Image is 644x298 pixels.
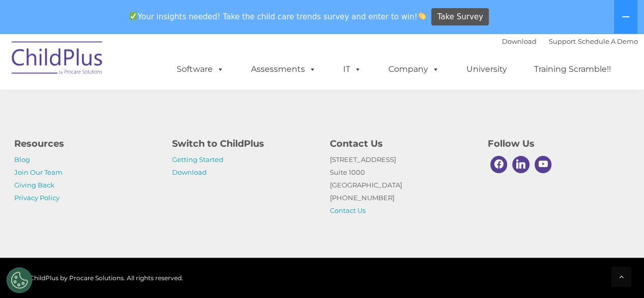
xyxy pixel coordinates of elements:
a: Privacy Policy [14,194,60,202]
a: IT [333,59,372,79]
h4: Switch to ChildPlus [172,137,315,151]
a: Support [549,37,576,45]
a: Training Scramble!! [524,59,621,79]
span: Take Survey [437,8,483,26]
a: Getting Started [172,155,223,164]
p: [STREET_ADDRESS] Suite 1000 [GEOGRAPHIC_DATA] [PHONE_NUMBER] [330,153,472,217]
a: Youtube [532,153,554,176]
a: Company [378,59,450,79]
a: University [456,59,517,79]
img: ChildPlus by Procare Solutions [7,34,108,85]
img: 👏 [418,12,426,20]
a: Take Survey [431,8,489,26]
a: Join Our Team [14,168,63,176]
h4: Resources [14,137,157,151]
img: ✅ [129,12,137,20]
a: Download [502,37,537,45]
a: Assessments [241,59,326,79]
a: Giving Back [14,181,54,189]
button: Cookies Settings [7,267,32,293]
font: | [502,37,638,45]
h4: Follow Us [488,137,630,151]
span: Your insights needed! Take the child care trends survey and enter to win! [125,7,430,26]
a: Facebook [488,153,510,176]
a: Contact Us [330,206,366,214]
a: Software [166,59,234,79]
a: Linkedin [510,153,532,176]
h4: Contact Us [330,137,472,151]
span: © 2025 ChildPlus by Procare Solutions. All rights reserved. [7,274,183,282]
a: Blog [14,155,30,164]
a: Schedule A Demo [578,37,638,45]
a: Download [172,168,207,176]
